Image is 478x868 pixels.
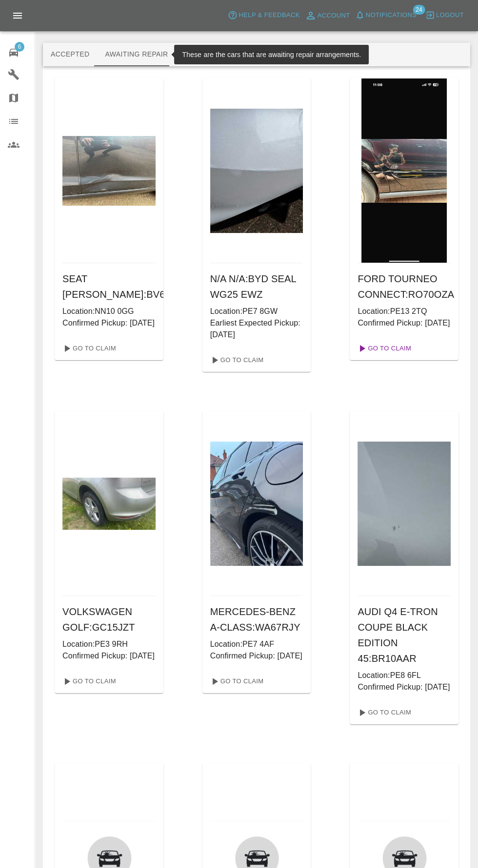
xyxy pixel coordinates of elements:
[62,306,156,317] p: Location: NN10 0GG
[210,317,303,341] p: Earliest Expected Pickup: [DATE]
[225,8,302,23] button: Help & Feedback
[436,10,464,21] span: Logout
[358,317,451,329] p: Confirmed Pickup: [DATE]
[354,341,414,356] a: Go To Claim
[413,5,425,15] span: 24
[358,306,451,317] p: Location: PE13 2TQ
[358,670,451,681] p: Location: PE8 6FL
[366,10,417,21] span: Notifications
[176,43,227,66] button: In Repair
[210,638,303,650] p: Location: PE7 4AF
[59,674,119,689] a: Go To Claim
[210,271,303,302] h6: N/A N/A : BYD SEAL WG25 EWZ
[210,604,303,635] h6: MERCEDES-BENZ A-CLASS : WA67RJY
[210,650,303,662] p: Confirmed Pickup: [DATE]
[358,681,451,693] p: Confirmed Pickup: [DATE]
[62,317,156,329] p: Confirmed Pickup: [DATE]
[210,306,303,317] p: Location: PE7 8GW
[15,42,24,52] span: 6
[206,674,266,689] a: Go To Claim
[239,10,299,21] span: Help & Feedback
[206,352,266,368] a: Go To Claim
[358,271,451,302] h6: FORD TOURNEO CONNECT : RO70OZA
[358,604,451,666] h6: AUDI Q4 E-TRON COUPE BLACK EDITION 45 : BR10AAR
[62,650,156,662] p: Confirmed Pickup: [DATE]
[318,10,350,21] span: Account
[354,705,414,720] a: Go To Claim
[62,638,156,650] p: Location: PE3 9RH
[62,271,156,302] h6: SEAT [PERSON_NAME] : BV69HVW
[43,43,97,66] button: Accepted
[62,604,156,635] h6: VOLKSWAGEN GOLF : GC15JZT
[59,341,119,356] a: Go To Claim
[353,8,419,23] button: Notifications
[279,43,322,66] button: Paid
[97,43,176,66] button: Awaiting Repair
[423,8,466,23] button: Logout
[227,43,279,66] button: Repaired
[302,8,353,23] a: Account
[6,4,29,27] button: Open drawer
